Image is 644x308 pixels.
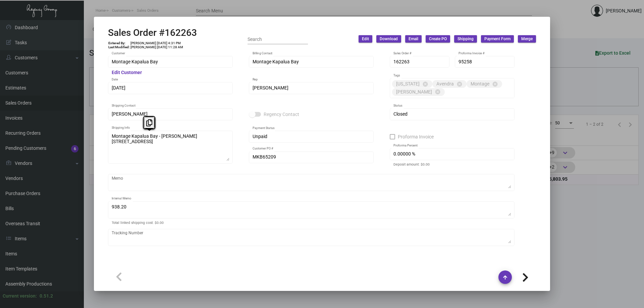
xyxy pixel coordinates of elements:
span: Email [409,36,418,42]
span: Create PO [429,36,447,42]
span: Shipping [458,36,474,42]
mat-hint: Deposit amount: $0.00 [393,163,430,167]
span: Closed [393,111,408,117]
mat-chip: Avendra [432,80,467,88]
mat-chip: [US_STATE] [392,80,432,88]
button: Merge [518,35,536,43]
mat-hint: Edit Customer [112,70,142,75]
span: Edit [362,36,369,42]
mat-icon: cancel [435,89,441,95]
td: Last Modified: [108,45,130,49]
mat-icon: cancel [422,81,428,87]
mat-icon: cancel [492,81,498,87]
span: Regency Contact [264,110,299,118]
h2: Sales Order #162263 [108,27,197,39]
span: Unpaid [253,134,267,139]
td: [PERSON_NAME] [DATE] 11:28 AM [130,45,183,49]
button: Download [376,35,401,43]
button: Email [405,35,422,43]
mat-chip: Montage [467,80,502,88]
span: Payment Form [484,36,511,42]
div: Current version: [3,293,37,300]
button: Edit [359,35,372,43]
span: Proforma Invoice [398,133,434,141]
span: Download [380,36,398,42]
td: [PERSON_NAME] [DATE] 4:31 PM [130,41,183,45]
td: Entered By: [108,41,130,45]
mat-icon: cancel [457,81,463,87]
div: 0.51.2 [40,293,53,300]
span: Merge [521,36,533,42]
mat-chip: [PERSON_NAME] [392,88,445,96]
button: Create PO [426,35,450,43]
i: Copy [146,119,152,126]
button: Payment Form [481,35,514,43]
mat-hint: Total linked shipping cost: $0.00 [112,221,164,225]
button: Shipping [454,35,477,43]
